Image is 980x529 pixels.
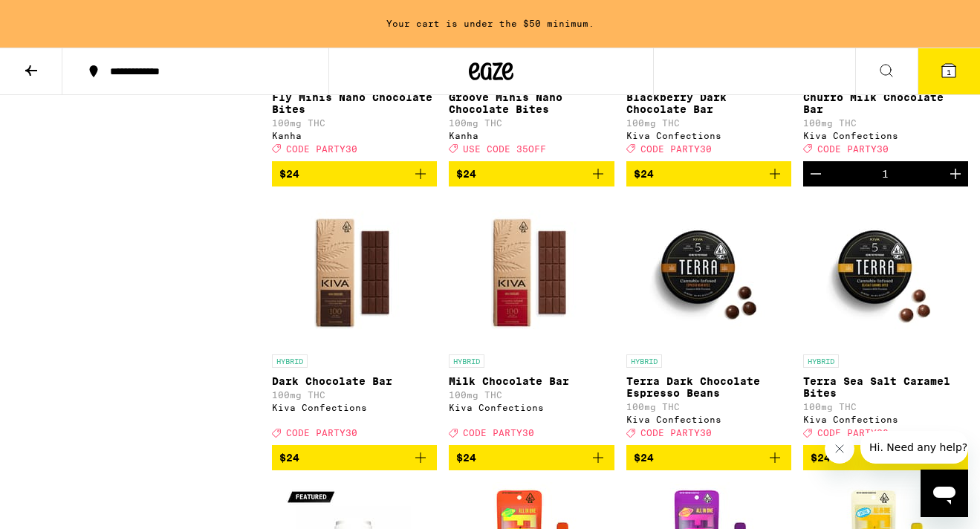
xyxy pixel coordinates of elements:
[882,168,889,180] div: 1
[449,198,614,445] a: Open page for Milk Chocolate Bar from Kiva Confections
[457,198,606,347] img: Kiva Confections - Milk Chocolate Bar
[635,198,783,347] img: Kiva Confections - Terra Dark Chocolate Espresso Beans
[272,445,437,470] button: Add to bag
[803,375,968,399] p: Terra Sea Salt Caramel Bites
[272,198,437,445] a: Open page for Dark Chocolate Bar from Kiva Confections
[272,131,437,140] div: Kanha
[626,131,791,140] div: Kiva Confections
[272,91,437,115] p: Fly Minis Nano Chocolate Bites
[947,68,951,77] span: 1
[279,452,299,464] span: $24
[286,144,357,154] span: CODE PARTY30
[449,91,614,115] p: Groove Minis Nano Chocolate Bites
[272,161,437,186] button: Add to bag
[626,91,791,115] p: Blackberry Dark Chocolate Bar
[449,118,614,128] p: 100mg THC
[272,375,437,387] p: Dark Chocolate Bar
[449,375,614,387] p: Milk Chocolate Bar
[449,354,484,368] p: HYBRID
[803,354,839,368] p: HYBRID
[449,445,614,470] button: Add to bag
[286,428,357,438] span: CODE PARTY30
[803,402,968,412] p: 100mg THC
[449,390,614,400] p: 100mg THC
[626,161,791,186] button: Add to bag
[626,118,791,128] p: 100mg THC
[626,445,791,470] button: Add to bag
[463,428,534,438] span: CODE PARTY30
[803,415,968,424] div: Kiva Confections
[626,375,791,399] p: Terra Dark Chocolate Espresso Beans
[626,402,791,412] p: 100mg THC
[817,428,889,438] span: CODE PARTY30
[811,452,831,464] span: $24
[272,354,308,368] p: HYBRID
[803,198,968,445] a: Open page for Terra Sea Salt Caramel Bites from Kiva Confections
[640,428,712,438] span: CODE PARTY30
[817,144,889,154] span: CODE PARTY30
[272,403,437,412] div: Kiva Confections
[463,144,546,154] span: USE CODE 35OFF
[803,91,968,115] p: Churro Milk Chocolate Bar
[626,415,791,424] div: Kiva Confections
[626,198,791,445] a: Open page for Terra Dark Chocolate Espresso Beans from Kiva Confections
[640,144,712,154] span: CODE PARTY30
[449,403,614,412] div: Kiva Confections
[918,48,980,94] button: 1
[626,354,662,368] p: HYBRID
[825,434,854,464] iframe: Close message
[279,168,299,180] span: $24
[449,161,614,186] button: Add to bag
[456,168,476,180] span: $24
[280,198,429,347] img: Kiva Confections - Dark Chocolate Bar
[803,118,968,128] p: 100mg THC
[803,161,828,186] button: Decrement
[943,161,968,186] button: Increment
[860,431,968,464] iframe: Message from company
[634,168,654,180] span: $24
[811,198,960,347] img: Kiva Confections - Terra Sea Salt Caramel Bites
[272,118,437,128] p: 100mg THC
[803,131,968,140] div: Kiva Confections
[456,452,476,464] span: $24
[803,445,968,470] button: Add to bag
[449,131,614,140] div: Kanha
[921,470,968,517] iframe: Button to launch messaging window
[634,452,654,464] span: $24
[272,390,437,400] p: 100mg THC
